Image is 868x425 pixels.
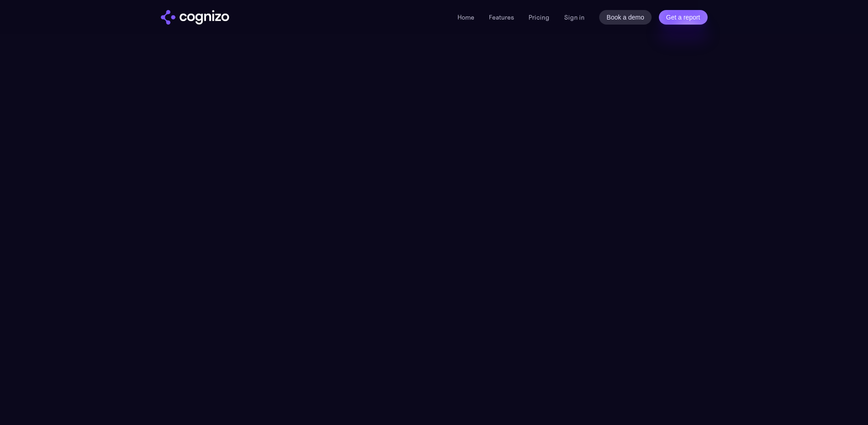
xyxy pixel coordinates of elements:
a: Features [489,13,514,21]
a: Pricing [529,13,550,21]
a: home [161,10,229,25]
a: Book a demo [599,10,652,25]
a: Get a report [659,10,708,25]
img: cognizo logo [161,10,229,25]
a: Home [457,13,474,21]
a: Sign in [564,12,585,23]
